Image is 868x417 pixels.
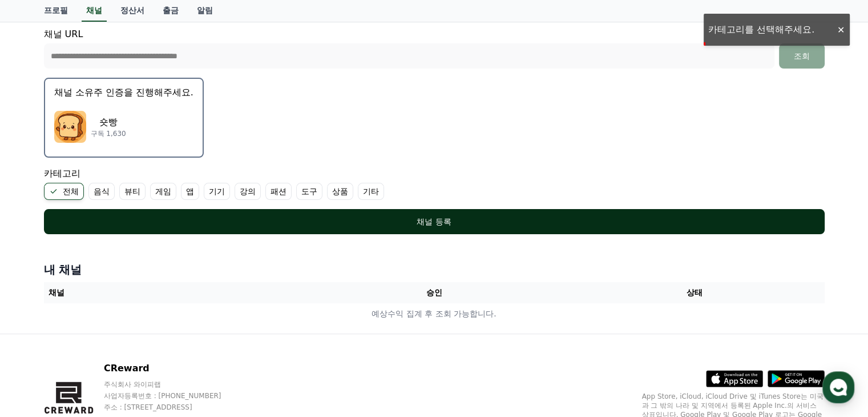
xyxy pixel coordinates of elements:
div: 채널 URL [44,27,825,69]
button: 조회 [779,43,825,69]
button: 채널 소유주 인증을 진행해주세요. 숏빵 숏빵 구독 1,630 [44,78,204,158]
label: 기기 [204,183,230,200]
span: 대화 [104,340,118,349]
p: 주식회사 와이피랩 [104,380,243,389]
label: 앱 [181,183,199,200]
h4: 내 채널 [44,262,825,278]
div: 카테고리 [44,167,825,200]
label: 기타 [358,183,384,200]
th: 상태 [564,282,824,303]
div: 채널 등록 [67,216,802,227]
p: 사업자등록번호 : [PHONE_NUMBER] [104,391,243,400]
label: 뷰티 [119,183,146,200]
a: 대화 [75,322,147,351]
button: 채널 등록 [44,209,825,234]
th: 승인 [304,282,564,303]
div: 조회 [784,50,820,62]
th: 채널 [44,282,304,303]
label: 패션 [265,183,292,200]
label: 음식 [88,183,115,200]
p: CReward [104,362,243,375]
a: 설정 [147,322,219,351]
span: 설정 [176,339,190,348]
a: 홈 [3,322,75,351]
label: 전체 [44,183,84,200]
label: 도구 [296,183,322,200]
p: 주소 : [STREET_ADDRESS] [104,403,243,412]
span: 홈 [36,339,43,348]
label: 게임 [150,183,176,200]
p: 구독 1,630 [91,129,126,138]
td: 예상수익 집계 후 조회 가능합니다. [44,303,825,324]
img: 숏빵 [54,111,86,143]
p: 채널 소유주 인증을 진행해주세요. [54,86,193,99]
p: 숏빵 [91,115,126,129]
label: 상품 [327,183,353,200]
label: 강의 [235,183,261,200]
